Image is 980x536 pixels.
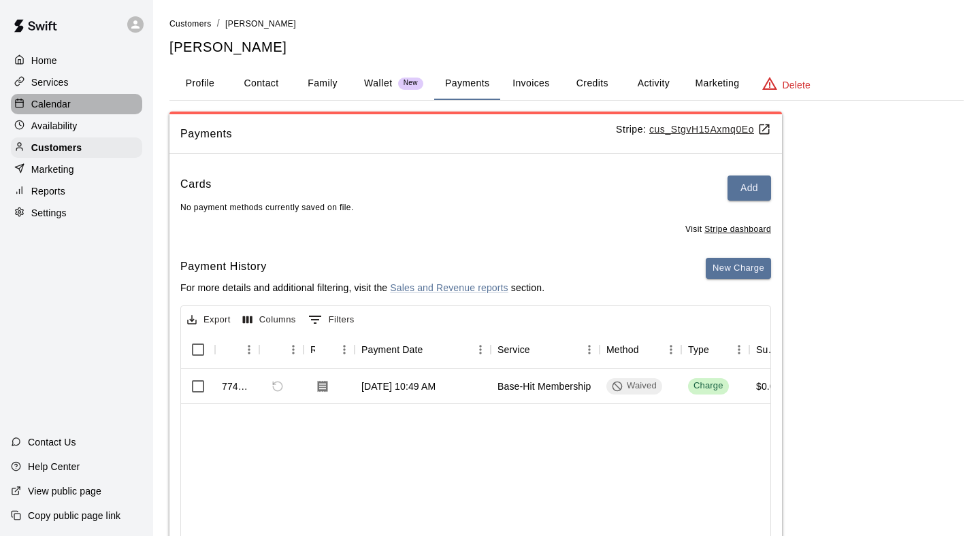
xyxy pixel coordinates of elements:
[31,184,65,198] p: Reports
[709,340,728,359] button: Sort
[304,331,355,369] div: Receipt
[315,340,334,359] button: Sort
[239,339,259,360] button: Menu
[561,67,623,100] button: Credits
[423,340,442,359] button: Sort
[225,19,296,29] span: [PERSON_NAME]
[693,380,723,392] div: Charge
[28,509,120,522] p: Copy public page link
[169,67,231,100] button: Profile
[783,78,811,92] p: Delete
[500,67,561,100] button: Invoices
[259,331,304,369] div: Refund
[704,224,771,234] a: Stripe dashboard
[11,181,142,201] a: Reports
[688,331,709,369] div: Type
[31,141,82,154] p: Customers
[217,16,220,31] li: /
[169,67,964,100] div: basic tabs example
[169,18,212,29] a: Customers
[31,163,74,176] p: Marketing
[355,331,491,369] div: Payment Date
[11,94,142,114] a: Calendar
[180,258,544,275] h6: Payment History
[361,380,436,393] div: Aug 25, 2025 at 10:49 AM
[606,331,639,369] div: Method
[28,460,80,473] p: Help Center
[266,340,285,359] button: Sort
[180,203,354,212] span: No payment methods currently saved on file.
[292,67,353,100] button: Family
[31,119,78,133] p: Availability
[28,435,76,449] p: Contact Us
[706,258,771,279] button: New Charge
[756,380,781,393] div: $0.00
[649,124,771,135] a: cus_StgvH15Axmq0Eo
[661,339,681,360] button: Menu
[180,125,616,143] span: Payments
[222,340,241,359] button: Sort
[470,339,491,360] button: Menu
[231,67,292,100] button: Contact
[623,67,684,100] button: Activity
[11,159,142,180] a: Marketing
[729,339,749,360] button: Menu
[184,309,234,331] button: Export
[600,331,681,369] div: Method
[169,16,964,31] nav: breadcrumb
[31,76,69,89] p: Services
[639,340,658,359] button: Sort
[180,281,544,295] p: For more details and additional filtering, visit the section.
[390,282,508,293] a: Sales and Revenue reports
[756,331,778,369] div: Subtotal
[612,380,657,392] div: Waived
[180,175,212,201] h6: Cards
[31,206,67,220] p: Settings
[283,339,304,360] button: Menu
[28,484,101,498] p: View public page
[579,339,600,360] button: Menu
[398,79,423,88] span: New
[497,331,530,369] div: Service
[31,97,71,111] p: Calendar
[169,19,212,29] span: Customers
[334,339,355,360] button: Menu
[215,331,259,369] div: Id
[31,54,57,67] p: Home
[530,340,549,359] button: Sort
[497,380,591,393] div: Base-Hit Membership
[491,331,600,369] div: Service
[728,175,771,201] button: Add
[222,380,252,393] div: 774532
[266,375,289,398] span: Refund payment
[11,137,142,158] a: Customers
[11,203,142,223] a: Settings
[240,309,299,331] button: Select columns
[310,374,335,399] button: Download Receipt
[310,331,315,369] div: Receipt
[11,50,142,71] a: Home
[434,67,500,100] button: Payments
[11,116,142,136] a: Availability
[364,76,393,90] p: Wallet
[684,67,750,100] button: Marketing
[685,223,771,237] span: Visit
[681,331,749,369] div: Type
[616,122,771,137] p: Stripe:
[305,309,358,331] button: Show filters
[361,331,423,369] div: Payment Date
[11,72,142,93] a: Services
[169,38,964,56] h5: [PERSON_NAME]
